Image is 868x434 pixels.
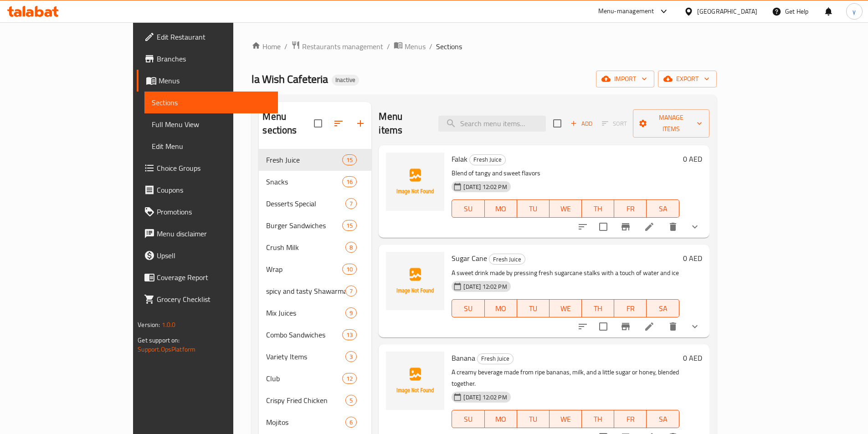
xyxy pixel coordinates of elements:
div: Fresh Juice [489,254,525,265]
div: Crush Milk8 [259,236,371,258]
svg: Show Choices [689,321,700,332]
span: Fresh Juice [266,154,342,165]
a: Edit Restaurant [137,26,278,48]
span: Inactive [332,76,359,84]
div: Combo Sandwiches13 [259,324,371,346]
div: Desserts Special7 [259,193,371,214]
button: FR [614,199,647,218]
span: 10 [343,265,356,274]
div: items [345,242,357,253]
button: WE [550,299,582,317]
button: FR [614,299,647,317]
span: [DATE] 12:02 PM [460,183,510,191]
a: Menus [137,70,278,92]
span: Select section [548,114,567,133]
svg: Show Choices [689,221,700,232]
div: items [342,264,357,275]
button: MO [485,299,517,317]
button: SA [647,410,679,428]
a: Restaurants management [291,41,383,52]
a: Edit menu item [644,221,655,232]
span: Select all sections [308,114,328,133]
span: Desserts Special [266,198,345,209]
a: Promotions [137,201,278,223]
div: Inactive [332,75,359,86]
button: TU [517,410,550,428]
span: Sort sections [328,112,349,134]
div: Fresh Juice15 [259,149,371,171]
a: Upsell [137,245,278,266]
div: [GEOGRAPHIC_DATA] [697,6,757,16]
button: TH [582,199,614,218]
span: Version: [138,319,160,331]
span: Fresh Juice [470,154,505,165]
img: Banana [386,352,444,410]
button: SU [452,299,484,317]
span: SU [456,202,481,215]
span: [DATE] 12:02 PM [460,282,510,291]
span: Sections [152,97,271,108]
span: Add item [567,117,596,131]
span: Coverage Report [157,272,271,283]
span: Combo Sandwiches [266,329,342,340]
span: SA [650,413,675,426]
span: Select to update [594,317,613,336]
span: import [603,73,647,85]
span: y [853,6,856,16]
a: Choice Groups [137,157,278,179]
span: Get support on: [138,334,180,346]
span: Promotions [157,206,271,217]
span: 12 [343,374,356,383]
span: Mix Juices [266,307,345,318]
button: sort-choices [572,216,594,238]
button: FR [614,410,647,428]
span: 15 [343,221,356,230]
a: Menu disclaimer [137,223,278,245]
p: A sweet drink made by pressing fresh sugarcane stalks with a touch of water and ice [452,267,679,279]
span: Burger Sandwiches [266,220,342,231]
li: / [429,41,432,52]
button: SA [647,199,679,218]
span: 3 [346,352,356,361]
button: Branch-specific-item [615,316,637,337]
span: SU [456,302,481,315]
button: Add section [349,112,371,134]
div: items [345,307,357,318]
span: Select to update [594,217,613,236]
span: Club [266,373,342,384]
div: Menu-management [598,6,654,17]
div: items [345,395,357,406]
button: TU [517,199,550,218]
a: Coupons [137,179,278,201]
img: Sugar Cane [386,252,444,310]
span: 9 [346,309,356,317]
span: spicy and tasty Shawarma [266,286,345,296]
button: import [596,71,654,87]
span: WE [553,413,578,426]
div: Wrap [266,264,342,275]
a: Full Menu View [144,113,278,135]
span: Fresh Juice [489,254,525,265]
span: Banana [452,351,475,365]
div: Variety Items3 [259,346,371,368]
div: Crispy Fried Chicken [266,395,345,406]
div: Snacks16 [259,171,371,193]
a: Menus [394,41,426,52]
div: items [342,329,357,340]
span: Add [569,118,594,129]
span: TU [521,202,546,215]
span: [DATE] 12:02 PM [460,393,510,402]
span: 8 [346,243,356,252]
span: TH [586,302,611,315]
button: TH [582,410,614,428]
button: show more [684,216,706,238]
h2: Menu items [379,110,427,137]
span: Edit Restaurant [157,31,271,42]
span: 1.0.0 [162,319,176,331]
div: Burger Sandwiches15 [259,214,371,236]
span: Menus [159,75,271,86]
a: Coverage Report [137,266,278,288]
